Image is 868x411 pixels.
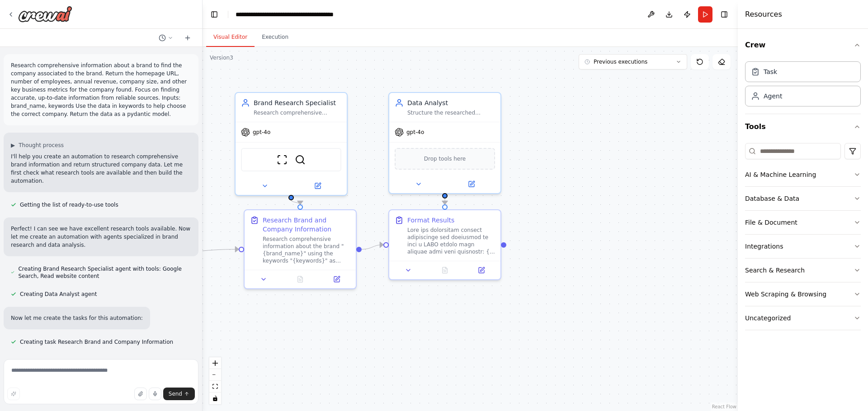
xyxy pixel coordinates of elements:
[745,163,861,186] button: AI & Machine Learning
[208,8,221,21] button: Hide left sidebar
[11,61,191,118] p: Research comprehensive information about a brand to find the company associated to the brand. Ret...
[11,225,191,249] p: Perfect! I can see we have excellent research tools available. Now let me create an automation wi...
[210,54,233,61] div: Version 3
[424,154,466,163] span: Drop tools here
[253,129,270,136] span: gpt-4o
[287,195,305,209] g: Edge from 8b8f4217-4b96-487a-9432-7efd57cb3d5a to 44c229a9-e4ae-4b6c-a8e1-fb09cebbedc5
[295,154,306,165] img: SerpApiGoogleSearchTool
[712,404,736,409] a: React Flow attribution
[235,92,348,196] div: Brand Research SpecialistResearch comprehensive information about {brand_name} using {keywords}, ...
[440,195,449,208] g: Edge from 9e4d79ed-c76a-40a4-be10-8ca1c1e2d804 to 51b104f6-f234-468d-95ea-ae8871050584
[388,209,501,280] div: Format ResultsLore ips dolorsitam consect adipiscinge sed doeiusmod te inci u LABO etdolo magn al...
[406,129,424,136] span: gpt-4o
[163,388,195,400] button: Send
[209,393,221,404] button: toggle interactivity
[745,194,799,203] div: Database & Data
[209,357,221,404] div: React Flow controls
[745,114,861,139] button: Tools
[263,236,350,264] div: Research comprehensive information about the brand "{brand_name}" using the keywords "{keywords}"...
[277,154,288,165] img: ScrapeWebsiteTool
[466,265,497,276] button: Open in side panel
[169,390,182,397] span: Send
[745,259,861,282] button: Search & Research
[11,314,143,322] p: Now let me create the tasks for this automation:
[745,139,861,337] div: Tools
[263,216,350,234] div: Research Brand and Company Information
[388,92,501,194] div: Data AnalystStructure the researched company information into a comprehensive pydantic model form...
[745,235,861,258] button: Integrations
[20,338,173,346] span: Creating task Research Brand and Company Information
[180,32,195,43] button: Start a new chat
[209,381,221,393] button: fit view
[19,142,64,149] span: Thought process
[745,218,797,227] div: File & Document
[236,10,334,19] nav: breadcrumb
[407,98,495,107] div: Data Analyst
[745,211,861,234] button: File & Document
[11,142,15,149] span: ▶
[281,274,320,285] button: No output available
[244,209,357,289] div: Research Brand and Company InformationResearch comprehensive information about the brand "{brand_...
[745,282,861,306] button: Web Scraping & Browsing
[764,67,777,76] div: Task
[149,388,161,400] button: Click to speak your automation idea
[11,152,191,185] p: I'll help you create an automation to research comprehensive brand information and return structu...
[254,98,341,107] div: Brand Research Specialist
[362,240,383,254] g: Edge from 44c229a9-e4ae-4b6c-a8e1-fb09cebbedc5 to 51b104f6-f234-468d-95ea-ae8871050584
[745,32,861,58] button: Crew
[254,109,341,116] div: Research comprehensive information about {brand_name} using {keywords}, {company_description} and...
[426,265,464,276] button: No output available
[407,216,454,225] div: Format Results
[20,291,97,298] span: Creating Data Analyst agent
[11,142,64,149] button: ▶Thought process
[87,245,239,271] g: Edge from triggers to 44c229a9-e4ae-4b6c-a8e1-fb09cebbedc5
[134,388,147,400] button: Upload files
[206,28,255,47] button: Visual Editor
[745,170,816,179] div: AI & Machine Learning
[764,92,782,101] div: Agent
[18,6,72,22] img: Logo
[292,180,343,191] button: Open in side panel
[255,28,296,47] button: Execution
[745,58,861,114] div: Crew
[718,8,731,21] button: Hide right sidebar
[594,58,647,65] span: Previous executions
[209,369,221,381] button: zoom out
[407,226,495,255] div: Lore ips dolorsitam consect adipiscinge sed doeiusmod te inci u LABO etdolo magn aliquae admi ven...
[745,266,805,275] div: Search & Research
[209,357,221,369] button: zoom in
[745,306,861,330] button: Uncategorized
[155,32,177,43] button: Switch to previous chat
[745,242,783,251] div: Integrations
[745,314,791,323] div: Uncategorized
[407,109,495,116] div: Structure the researched company information into a comprehensive pydantic model format, ensuring...
[18,265,191,280] span: Creating Brand Research Specialist agent with tools: Google Search, Read website content
[446,179,497,189] button: Open in side panel
[20,201,118,208] span: Getting the list of ready-to-use tools
[745,9,782,20] h4: Resources
[7,388,20,400] button: Improve this prompt
[321,274,352,285] button: Open in side panel
[745,290,826,299] div: Web Scraping & Browsing
[745,187,861,210] button: Database & Data
[579,54,687,69] button: Previous executions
